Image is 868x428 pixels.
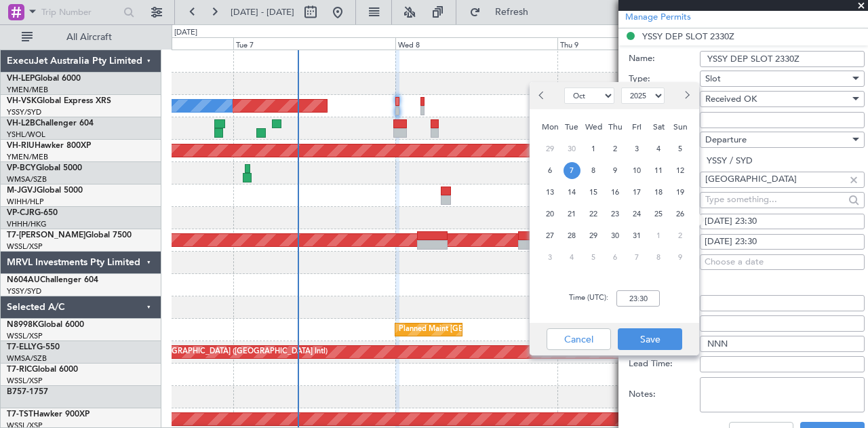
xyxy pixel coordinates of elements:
span: 18 [650,184,667,201]
span: VP-CJR [7,209,35,217]
div: 31-10-2025 [626,225,648,246]
button: Save [618,328,682,350]
span: 14 [564,184,580,201]
span: 4 [650,140,667,157]
div: 3-11-2025 [539,246,561,268]
div: Planned Maint [GEOGRAPHIC_DATA] ([GEOGRAPHIC_DATA] Intl) [101,342,328,362]
div: 3-10-2025 [626,138,648,159]
div: Wed 8 [395,37,557,50]
a: Manage Permits [625,11,691,24]
div: 10-10-2025 [626,159,648,181]
span: 1 [650,227,667,244]
span: 7 [629,249,646,266]
div: 28-10-2025 [561,225,583,246]
span: B757-1 [7,388,34,396]
div: 13-10-2025 [539,181,561,203]
div: 6-10-2025 [539,159,561,181]
div: Sun [669,116,691,138]
span: 8 [650,249,667,266]
div: 8-11-2025 [648,246,669,268]
span: VH-L2B [7,119,35,128]
span: Refresh [484,7,540,17]
button: Next month [679,85,694,106]
a: YSHL/WOL [7,130,45,140]
span: 21 [564,206,580,222]
div: 12-10-2025 [669,159,691,181]
a: YSSY/SYD [7,107,41,117]
span: 2 [607,140,624,157]
div: [DATE] 23:30 [705,215,860,229]
select: Select year [621,87,665,104]
span: 29 [585,227,602,244]
span: 2 [672,227,689,244]
div: 29-9-2025 [539,138,561,159]
span: 30 [564,140,580,157]
span: 24 [629,206,646,222]
span: Time (UTC): [569,292,608,307]
div: Choose a date [705,256,860,269]
span: 22 [585,206,602,222]
div: 24-10-2025 [626,203,648,225]
a: WIHH/HLP [7,197,44,207]
a: VP-CJRG-650 [7,209,58,217]
div: Fri [626,116,648,138]
a: VH-LEPGlobal 6000 [7,75,81,83]
button: Previous month [535,85,550,106]
span: 8 [585,162,602,179]
span: 30 [607,227,624,244]
span: VP-BCY [7,164,36,172]
span: T7-ELLY [7,343,37,351]
a: T7-RICGlobal 6000 [7,366,78,374]
span: 9 [607,162,624,179]
div: 15-10-2025 [583,181,604,203]
a: T7-TSTHawker 900XP [7,410,90,419]
div: Tue [561,116,583,138]
div: Thu 9 [557,37,719,50]
input: Trip Number [41,2,119,22]
span: 17 [629,184,646,201]
a: WMSA/SZB [7,353,47,364]
a: WSSL/XSP [7,331,43,341]
div: Mon [539,116,561,138]
span: 15 [585,184,602,201]
div: 17-10-2025 [626,181,648,203]
span: 6 [542,162,559,179]
span: 23 [607,206,624,222]
button: All Aircraft [15,26,147,48]
span: VH-LEP [7,75,35,83]
span: 12 [672,162,689,179]
a: T7-[PERSON_NAME]Global 7500 [7,231,132,239]
a: VHHH/HKG [7,219,47,229]
span: 4 [564,249,580,266]
div: 4-11-2025 [561,246,583,268]
div: 5-10-2025 [669,138,691,159]
div: 1-11-2025 [648,225,669,246]
a: VP-BCYGlobal 5000 [7,164,82,172]
span: Received OK [705,93,757,105]
div: 2-10-2025 [604,138,626,159]
input: NNN [700,336,865,352]
div: [DATE] 23:30 [705,235,860,249]
div: 30-9-2025 [561,138,583,159]
span: 5 [585,249,602,266]
div: 25-10-2025 [648,203,669,225]
div: 19-10-2025 [669,181,691,203]
span: 11 [650,162,667,179]
div: 20-10-2025 [539,203,561,225]
span: 25 [650,206,667,222]
div: 22-10-2025 [583,203,604,225]
a: YMEN/MEB [7,152,48,162]
div: 21-10-2025 [561,203,583,225]
span: 3 [629,140,646,157]
span: Departure [705,134,747,146]
span: 10 [629,162,646,179]
button: Refresh [463,1,545,23]
span: M-JGVJ [7,187,37,195]
a: N8998KGlobal 6000 [7,321,84,329]
div: 5-11-2025 [583,246,604,268]
div: Sat [648,116,669,138]
span: [DATE] - [DATE] [231,6,294,18]
a: M-JGVJGlobal 5000 [7,187,83,195]
a: B757-1757 [7,388,48,396]
div: 14-10-2025 [561,181,583,203]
